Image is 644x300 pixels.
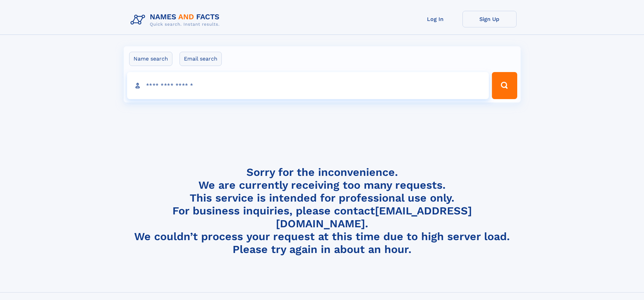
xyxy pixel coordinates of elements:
[276,204,472,230] a: [EMAIL_ADDRESS][DOMAIN_NAME]
[128,11,225,29] img: Logo Names and Facts
[127,72,489,99] input: search input
[462,11,517,27] a: Sign Up
[180,52,222,66] label: Email search
[408,11,462,27] a: Log In
[128,166,517,256] h4: Sorry for the inconvenience. We are currently receiving too many requests. This service is intend...
[492,72,517,99] button: Search Button
[129,52,172,66] label: Name search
